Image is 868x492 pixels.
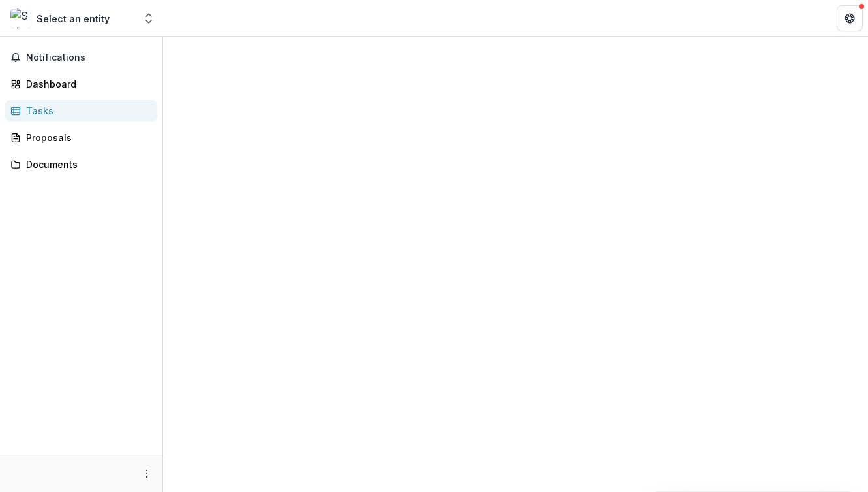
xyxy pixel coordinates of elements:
div: Dashboard [26,77,147,91]
img: Select an entity [10,8,31,29]
div: Documents [26,157,147,171]
a: Documents [5,154,157,175]
a: Proposals [5,127,157,148]
button: Get Help [837,5,863,31]
a: Tasks [5,100,157,122]
button: Open entity switcher [140,5,158,31]
div: Select an entity [37,12,110,25]
button: Notifications [5,47,157,68]
a: Dashboard [5,73,157,95]
div: Proposals [26,131,147,144]
button: More [139,466,155,482]
span: Notifications [26,52,152,63]
div: Tasks [26,104,147,118]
